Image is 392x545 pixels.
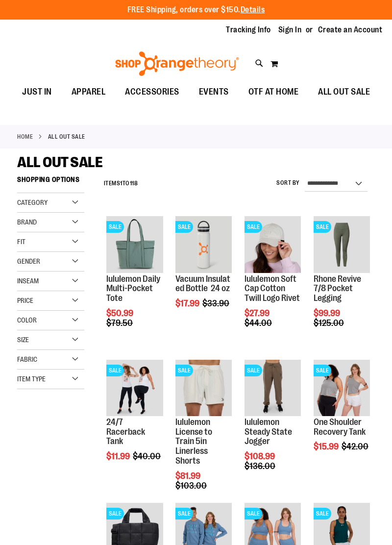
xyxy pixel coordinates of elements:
a: Rhone Revive 7/8 Pocket Legging [314,274,361,303]
img: OTF lululemon Soft Cap Cotton Twill Logo Rivet Khaki [245,216,301,272]
span: $44.00 [245,318,273,328]
img: Rhone Revive 7/8 Pocket Legging [314,216,370,272]
a: Vacuum Insulated Bottle 24 oz [175,274,230,294]
img: Main view of One Shoulder Recovery Tank [314,360,370,416]
span: Category [17,198,48,206]
span: JUST IN [22,81,52,103]
img: lululemon License to Train 5in Linerless Shorts [175,360,232,416]
span: $79.50 [106,318,134,328]
span: $81.99 [175,471,202,481]
span: SALE [245,365,262,376]
a: Vacuum Insulated Bottle 24 ozSALE [175,216,232,274]
img: lululemon Daily Multi-Pocket Tote [106,216,163,272]
span: $17.99 [175,298,201,308]
span: $103.00 [175,481,208,491]
span: 118 [130,180,138,187]
span: SALE [245,221,262,233]
a: lululemon Daily Multi-Pocket ToteSALE [106,216,163,274]
div: product [240,355,306,496]
span: SALE [106,508,124,520]
span: SALE [175,508,193,520]
span: Fit [17,238,25,246]
a: lululemon License to Train 5in Linerless ShortsSALE [175,360,232,418]
span: SALE [314,365,331,376]
span: SALE [175,221,193,233]
img: Vacuum Insulated Bottle 24 oz [175,216,232,272]
p: FREE Shipping, orders over $150. [127,4,265,16]
span: Brand [17,218,37,226]
a: 24/7 Racerback TankSALE [106,360,163,418]
span: SALE [314,221,331,233]
a: lululemon License to Train 5in Linerless Shorts [175,417,212,466]
strong: ALL OUT SALE [48,132,85,141]
div: product [101,355,168,487]
span: Color [17,316,37,324]
a: Home [17,132,33,141]
label: Sort By [276,179,300,187]
img: 24/7 Racerback Tank [106,360,163,416]
a: OTF lululemon Soft Cap Cotton Twill Logo Rivet KhakiSALE [245,216,301,274]
span: Item Type [17,375,46,383]
a: lululemon Daily Multi-Pocket Tote [106,274,160,303]
img: lululemon Steady State Jogger [245,360,301,416]
span: $42.00 [342,442,370,451]
span: SALE [106,221,124,233]
a: One Shoulder Recovery Tank [314,417,366,437]
div: product [240,211,306,353]
div: product [171,355,237,516]
span: ALL OUT SALE [318,81,370,103]
span: Inseam [17,277,39,285]
a: lululemon Soft Cap Cotton Twill Logo Rivet [245,274,300,303]
span: $99.99 [314,308,342,318]
span: $50.99 [106,308,135,318]
div: product [101,211,168,353]
span: 1 [120,180,122,187]
span: Gender [17,257,40,265]
span: $40.00 [133,451,162,461]
h2: Items to [104,176,138,191]
span: $108.99 [245,451,276,461]
div: product [309,211,375,353]
a: Tracking Info [226,25,271,35]
span: $136.00 [245,461,277,471]
a: 24/7 Racerback Tank [106,417,145,446]
span: OTF AT HOME [248,81,299,103]
strong: Shopping Options [17,171,84,193]
span: $33.90 [202,298,231,308]
a: lululemon Steady State Jogger [245,417,292,446]
span: $27.99 [245,308,271,318]
span: $125.00 [314,318,345,328]
img: Shop Orangetheory [114,51,241,76]
span: APPAREL [72,81,106,103]
div: product [309,355,375,477]
span: ACCESSORIES [125,81,179,103]
span: $11.99 [106,451,131,461]
a: lululemon Steady State JoggerSALE [245,360,301,418]
span: $15.99 [314,442,340,451]
a: Rhone Revive 7/8 Pocket LeggingSALE [314,216,370,274]
span: ALL OUT SALE [17,154,102,171]
div: product [171,211,237,333]
span: SALE [245,508,262,520]
a: Sign In [278,25,302,35]
a: Create an Account [318,25,383,35]
span: SALE [175,365,193,376]
span: SALE [106,365,124,376]
span: Fabric [17,355,37,363]
span: EVENTS [199,81,229,103]
span: SALE [314,508,331,520]
a: Main view of One Shoulder Recovery TankSALE [314,360,370,418]
span: Price [17,297,33,304]
span: Size [17,336,29,344]
a: Details [241,5,265,14]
